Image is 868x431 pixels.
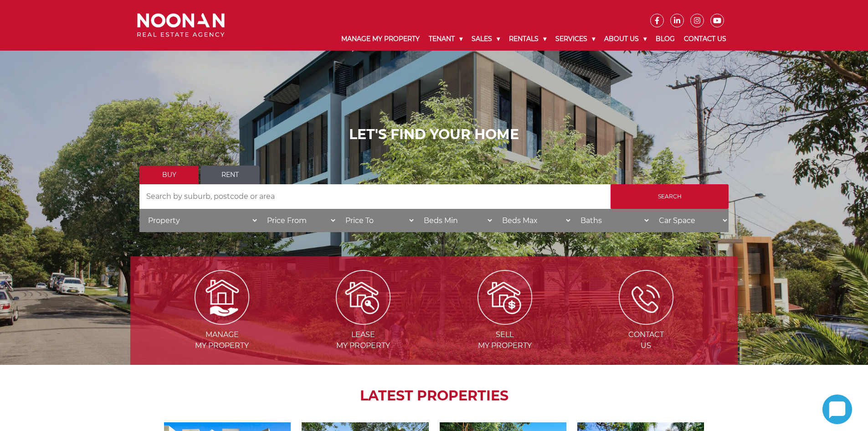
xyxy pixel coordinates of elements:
img: Noonan Real Estate Agency [137,13,225,37]
h1: LET'S FIND YOUR HOME [139,126,729,143]
img: Lease my property [336,270,390,325]
input: Search [611,184,729,209]
a: Contact Us [679,27,731,51]
img: Manage my Property [195,270,249,325]
a: Tenant [424,27,467,51]
a: ICONS ContactUs [576,292,716,350]
span: Lease my Property [293,329,433,351]
a: Blog [651,27,679,51]
img: ICONS [619,270,673,325]
input: Search by suburb, postcode or area [139,184,611,209]
span: Sell my Property [435,329,575,351]
a: Services [551,27,600,51]
span: Contact Us [576,329,716,351]
h2: LATEST PROPERTIES [153,388,715,404]
a: Lease my property Leasemy Property [293,292,433,350]
a: Rentals [504,27,551,51]
a: About Us [600,27,651,51]
img: Sell my property [478,270,532,325]
span: Manage my Property [152,329,292,351]
a: Manage my Property Managemy Property [152,292,292,350]
a: Manage My Property [337,27,424,51]
a: Sales [467,27,504,51]
a: Sell my property Sellmy Property [435,292,575,350]
a: Rent [200,166,260,184]
a: Buy [139,166,199,184]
